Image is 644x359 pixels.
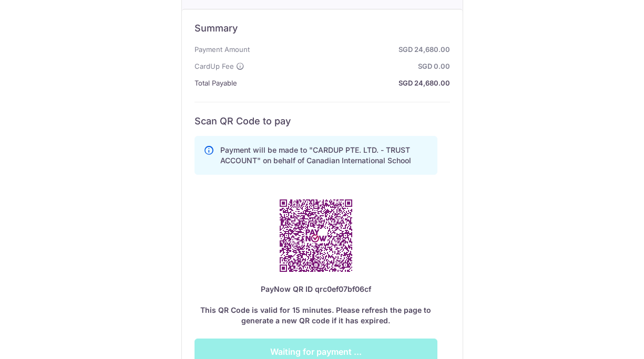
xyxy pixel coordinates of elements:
div: This QR Code is valid for 15 minutes. Please refresh the page to generate a new QR code if it has... [195,284,437,326]
h6: Scan QR Code to pay [195,115,450,128]
h6: Summary [195,22,450,35]
span: Total Payable [195,77,237,89]
span: Payment Amount [195,43,250,56]
span: CardUp Fee [195,60,234,72]
span: PayNow QR ID [261,284,313,293]
img: PayNow QR Code [268,187,364,284]
strong: SGD 24,680.00 [254,43,450,56]
span: qrc0ef07bf06cf [315,284,371,293]
strong: SGD 24,680.00 [241,77,450,89]
p: Payment will be made to "CARDUP PTE. LTD. - TRUST ACCOUNT" on behalf of Canadian International Sc... [220,145,428,166]
strong: SGD 0.00 [249,60,450,72]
